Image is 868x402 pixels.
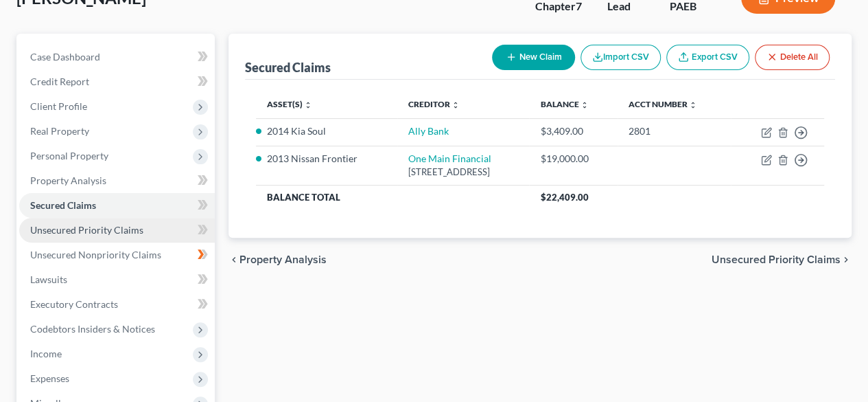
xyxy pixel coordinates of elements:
a: Unsecured Priority Claims [19,218,215,243]
span: Case Dashboard [30,51,100,63]
button: chevron_left Property Analysis [228,254,327,265]
a: Lawsuits [19,267,215,292]
i: unfold_more [304,101,312,109]
a: Creditor unfold_more [408,99,460,109]
li: 2014 Kia Soul [267,124,386,138]
i: unfold_more [580,101,588,109]
button: Import CSV [580,45,661,70]
i: chevron_left [228,254,239,265]
span: Secured Claims [30,199,96,211]
i: unfold_more [451,101,460,109]
span: Unsecured Priority Claims [712,254,841,265]
i: unfold_more [689,101,697,109]
span: Client Profile [30,100,87,112]
a: Balance unfold_more [540,99,588,109]
a: Case Dashboard [19,45,215,69]
span: Codebtors Insiders & Notices [30,323,155,335]
span: Executory Contracts [30,298,118,310]
button: Delete All [755,45,830,70]
span: Personal Property [30,150,108,161]
a: Credit Report [19,69,215,94]
i: chevron_right [841,254,852,265]
span: $22,409.00 [540,192,588,203]
span: Lawsuits [30,273,67,285]
a: Asset(s) unfold_more [267,99,312,109]
div: [STREET_ADDRESS] [408,166,518,179]
a: Export CSV [666,45,749,70]
button: New Claim [492,45,575,70]
a: One Main Financial [408,153,491,164]
a: Property Analysis [19,168,215,193]
span: Real Property [30,125,89,137]
div: Secured Claims [245,59,331,76]
a: Ally Bank [408,125,449,137]
a: Unsecured Nonpriority Claims [19,243,215,267]
a: Executory Contracts [19,292,215,317]
li: 2013 Nissan Frontier [267,152,386,166]
button: Unsecured Priority Claims chevron_right [712,254,852,265]
span: Property Analysis [30,175,106,186]
span: Unsecured Priority Claims [30,224,143,236]
div: $19,000.00 [540,152,606,166]
th: Balance Total [256,185,529,210]
div: 2801 [629,124,720,138]
span: Income [30,348,62,359]
span: Credit Report [30,76,89,87]
a: Acct Number unfold_more [629,99,697,109]
span: Unsecured Nonpriority Claims [30,249,161,260]
span: Property Analysis [239,254,327,265]
a: Secured Claims [19,193,215,218]
span: Expenses [30,372,69,384]
div: $3,409.00 [540,124,606,138]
